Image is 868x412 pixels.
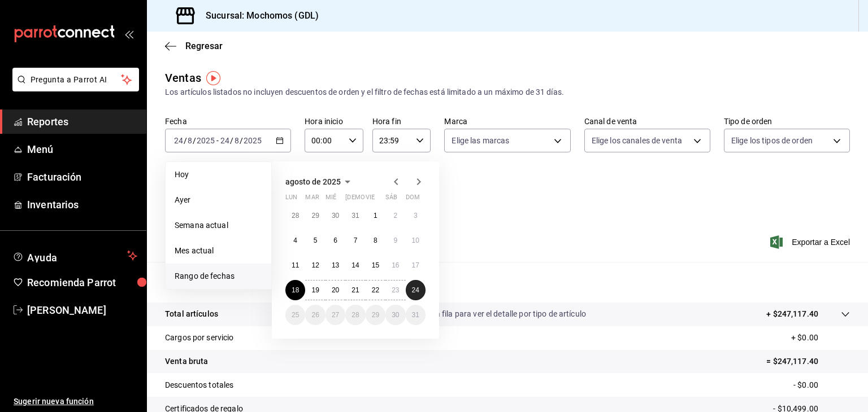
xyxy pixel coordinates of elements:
[216,136,219,145] span: -
[345,230,365,251] button: 7 de agosto de 2025
[285,280,305,300] button: 18 de agosto de 2025
[293,236,297,244] abbr: 4 de agosto de 2025
[311,212,319,220] abbr: 29 de julio de 2025
[372,286,379,294] abbr: 22 de agosto de 2025
[406,280,426,300] button: 24 de agosto de 2025
[385,205,405,226] button: 2 de agosto de 2025
[325,280,345,300] button: 20 de agosto de 2025
[452,135,509,146] span: Elige las marcas
[393,236,397,244] abbr: 9 de agosto de 2025
[766,356,850,367] p: = $247,117.40
[8,82,139,94] a: Pregunta a Parrot AI
[175,220,262,231] span: Semana actual
[332,261,339,269] abbr: 13 de agosto de 2025
[374,212,377,220] abbr: 1 de agosto de 2025
[305,255,325,275] button: 12 de agosto de 2025
[27,197,137,212] span: Inventarios
[351,286,359,294] abbr: 21 de agosto de 2025
[197,9,319,23] h3: Sucursal: Mochomos (GDL)
[175,245,262,257] span: Mes actual
[791,332,850,344] p: + $0.00
[406,194,420,205] abbr: domingo
[366,205,385,226] button: 1 de agosto de 2025
[285,175,354,189] button: agosto de 2025
[392,286,399,294] abbr: 23 de agosto de 2025
[366,194,375,205] abbr: viernes
[305,305,325,325] button: 26 de agosto de 2025
[31,74,121,86] span: Pregunta a Parrot AI
[412,286,419,294] abbr: 24 de agosto de 2025
[772,235,850,249] button: Exportar a Excel
[165,69,201,86] div: Ventas
[385,255,405,275] button: 16 de agosto de 2025
[385,230,405,251] button: 9 de agosto de 2025
[27,114,137,129] span: Reportes
[793,379,850,391] p: - $0.00
[175,194,262,206] span: Ayer
[406,305,426,325] button: 31 de agosto de 2025
[124,29,133,38] button: open_drawer_menu
[325,194,336,205] abbr: miércoles
[305,230,325,251] button: 5 de agosto de 2025
[372,311,379,319] abbr: 29 de agosto de 2025
[366,280,385,300] button: 22 de agosto de 2025
[333,236,337,244] abbr: 6 de agosto de 2025
[354,236,358,244] abbr: 7 de agosto de 2025
[311,261,319,269] abbr: 12 de agosto de 2025
[184,136,187,145] span: /
[385,280,405,300] button: 23 de agosto de 2025
[196,136,215,145] input: ----
[234,136,240,145] input: --
[592,135,682,146] span: Elige los canales de venta
[345,305,365,325] button: 28 de agosto de 2025
[366,255,385,275] button: 15 de agosto de 2025
[332,311,339,319] abbr: 27 de agosto de 2025
[165,41,223,51] button: Regresar
[584,117,710,125] label: Canal de venta
[230,136,233,145] span: /
[345,194,412,205] abbr: jueves
[285,194,297,205] abbr: lunes
[392,311,399,319] abbr: 30 de agosto de 2025
[175,270,262,282] span: Rango de fechas
[406,255,426,275] button: 17 de agosto de 2025
[305,194,319,205] abbr: martes
[305,117,363,125] label: Hora inicio
[398,308,586,320] p: Da clic en la fila para ver el detalle por tipo de artículo
[412,311,419,319] abbr: 31 de agosto de 2025
[305,205,325,226] button: 29 de julio de 2025
[412,236,419,244] abbr: 10 de agosto de 2025
[165,332,234,344] p: Cargos por servicio
[206,71,220,85] img: Tooltip marker
[414,212,418,220] abbr: 3 de agosto de 2025
[406,230,426,251] button: 10 de agosto de 2025
[27,169,137,185] span: Facturación
[165,379,233,391] p: Descuentos totales
[366,305,385,325] button: 29 de agosto de 2025
[351,261,359,269] abbr: 14 de agosto de 2025
[173,136,184,145] input: --
[314,236,318,244] abbr: 5 de agosto de 2025
[292,212,299,220] abbr: 28 de julio de 2025
[385,305,405,325] button: 30 de agosto de 2025
[27,275,137,290] span: Recomienda Parrot
[325,205,345,226] button: 30 de julio de 2025
[165,356,208,367] p: Venta bruta
[27,303,137,318] span: [PERSON_NAME]
[175,169,262,181] span: Hoy
[14,396,137,407] span: Sugerir nueva función
[285,255,305,275] button: 11 de agosto de 2025
[372,117,431,125] label: Hora fin
[27,142,137,157] span: Menú
[12,68,139,91] button: Pregunta a Parrot AI
[393,212,397,220] abbr: 2 de agosto de 2025
[285,205,305,226] button: 28 de julio de 2025
[766,308,818,320] p: + $247,117.40
[285,305,305,325] button: 25 de agosto de 2025
[292,286,299,294] abbr: 18 de agosto de 2025
[345,205,365,226] button: 31 de julio de 2025
[187,136,193,145] input: --
[243,136,262,145] input: ----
